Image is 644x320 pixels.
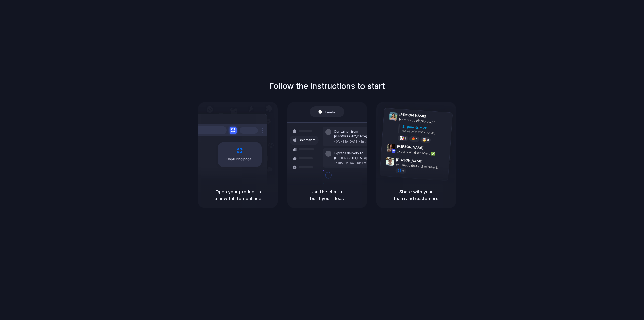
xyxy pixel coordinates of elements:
[402,129,448,136] div: Added by [PERSON_NAME]
[402,124,449,132] div: Shipments MVP
[399,112,426,119] span: [PERSON_NAME]
[405,137,406,140] span: 8
[402,170,404,172] span: 1
[334,139,388,144] div: 40ft • ETA [DATE] • In transit
[397,143,424,151] span: [PERSON_NAME]
[382,188,450,202] h5: Share with your team and customers
[325,109,335,114] span: Ready
[427,139,429,141] span: 3
[226,157,254,162] span: Capturing page
[424,159,434,165] span: 9:47 AM
[397,148,447,157] div: Exactly what we need! ✅
[416,138,418,141] span: 5
[269,80,385,92] h1: Follow the instructions to start
[299,138,316,143] span: Shipments
[425,146,435,152] span: 9:42 AM
[334,129,388,139] div: Container from [GEOGRAPHIC_DATA]
[427,114,438,120] span: 9:41 AM
[422,138,427,142] div: 🤯
[399,117,449,125] div: Here's a quick prototype
[396,162,446,170] div: you made that in 5 minutes?!
[334,151,388,160] div: Express delivery to [GEOGRAPHIC_DATA]
[334,161,388,165] div: Priority • 2-day • Dispatched
[293,188,361,202] h5: Use the chat to build your ideas
[396,157,423,164] span: [PERSON_NAME]
[204,188,272,202] h5: Open your product in a new tab to continue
